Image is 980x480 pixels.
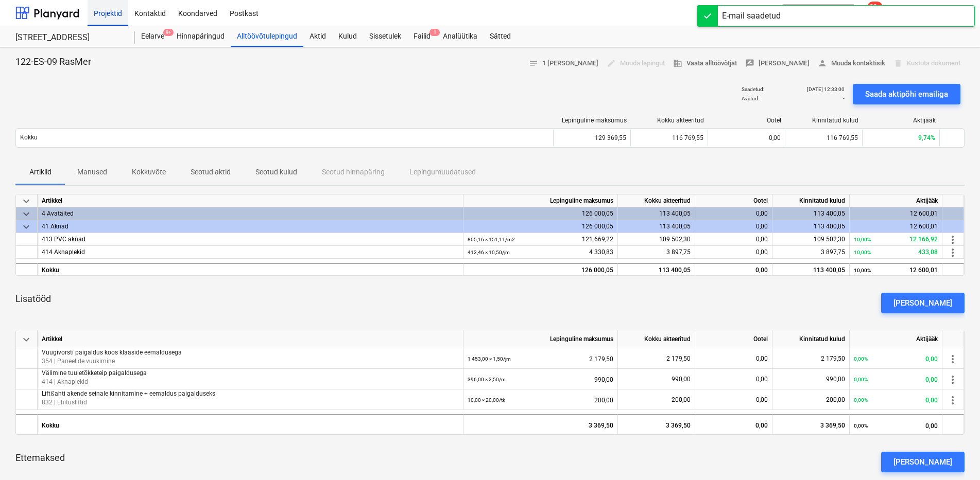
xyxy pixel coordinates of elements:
[468,377,506,382] small: 396,00 × 2,50 / m
[468,246,613,259] div: 4 330,83
[772,414,850,435] div: 3 369,50
[756,396,768,403] span: 0,00
[463,330,618,348] div: Lepinguline maksumus
[618,207,695,220] div: 113 400,05
[807,86,845,93] p: [DATE] 12:33:00
[854,377,868,382] small: 0,00%
[854,233,938,246] div: 12 166,92
[850,207,942,220] div: 12 600,01
[742,95,759,102] p: Avatud :
[635,117,704,124] div: Kokku akteeritud
[789,117,858,124] div: Kinnitatud kulud
[38,263,463,276] div: Kokku
[929,431,980,480] iframe: Chat Widget
[20,195,32,207] span: keyboard_arrow_down
[666,248,691,256] span: 3 897,75
[42,357,459,366] p: 354 | Paneelide vuukimine
[15,56,91,68] p: 122-ES-09 RasMer
[722,10,781,22] div: E-mail saadetud
[135,26,170,47] a: Eelarve9+
[772,194,850,207] div: Kinnitatud kulud
[818,58,885,69] span: Muuda kontaktisik
[695,207,772,220] div: 0,00
[132,167,166,177] p: Kokkuvõte
[135,26,170,47] div: Eelarve
[854,397,868,403] small: 0,00%
[893,455,952,469] div: [PERSON_NAME]
[893,296,952,310] div: [PERSON_NAME]
[854,264,938,277] div: 12 600,01
[673,58,737,69] span: Vaata alltöövõtjat
[20,133,38,142] p: Kokku
[772,207,850,220] div: 113 400,05
[163,29,174,36] span: 9+
[741,56,814,72] button: [PERSON_NAME]
[42,207,459,220] div: 4 Avatäited
[38,194,463,207] div: Artikkel
[468,397,505,403] small: 10,00 × 20,00 / tk
[854,237,871,242] small: 10,00%
[756,236,768,243] span: 0,00
[826,376,845,383] span: 990,00
[468,237,515,242] small: 805,16 × 151,11 / m2
[947,353,959,365] span: more_vert
[42,369,459,378] p: Välimine tuuletõkketeip paigaldusega
[618,330,695,348] div: Kokku akteeritud
[463,263,618,276] div: 126 000,05
[618,263,695,276] div: 113 400,05
[947,374,959,386] span: more_vert
[38,414,463,435] div: Kokku
[437,26,484,47] a: Analüütika
[15,32,123,43] div: [STREET_ADDRESS]
[659,236,691,243] span: 109 502,30
[15,452,65,472] p: Ettemaksed
[407,26,437,47] a: Failid1
[463,220,618,233] div: 126 000,05
[468,250,510,255] small: 412,46 × 10,50 / jm
[695,330,772,348] div: Ootel
[529,58,598,69] span: 1 [PERSON_NAME]
[463,207,618,220] div: 126 000,05
[363,26,407,47] div: Sissetulek
[255,167,297,177] p: Seotud kulud
[42,233,459,246] div: 413 PVC aknad
[947,246,959,259] span: more_vert
[20,208,32,220] span: keyboard_arrow_down
[742,86,764,93] p: Saadetud :
[303,26,332,47] div: Aktid
[850,330,942,348] div: Aktijääk
[42,348,459,357] p: Vuugivorsti paigaldus koos klaaside eemaldusega
[772,263,850,276] div: 113 400,05
[170,26,231,47] a: Hinnapäringud
[854,246,938,259] div: 433,08
[553,130,630,146] div: 129 369,55
[843,95,845,102] p: -
[429,29,440,36] span: 1
[854,415,938,436] div: 0,00
[666,355,691,362] span: 2 179,50
[772,330,850,348] div: Kinnitatud kulud
[618,194,695,207] div: Kokku akteeritud
[881,293,965,313] button: [PERSON_NAME]
[854,389,938,411] div: 0,00
[618,414,695,435] div: 3 369,50
[712,117,781,124] div: Ootel
[814,236,845,243] span: 109 502,30
[769,134,781,141] span: 0,00
[42,389,459,398] p: Liftišahti akende seinale kinnitamine + eemaldus paigalduseks
[745,58,810,69] span: [PERSON_NAME]
[558,117,627,124] div: Lepinguline maksumus
[468,389,613,411] div: 200,00
[618,220,695,233] div: 113 400,05
[484,26,517,47] a: Sätted
[42,378,459,386] p: 414 | Aknaplekid
[756,376,768,383] span: 0,00
[695,220,772,233] div: 0,00
[850,194,942,207] div: Aktijääk
[463,194,618,207] div: Lepinguline maksumus
[231,26,303,47] div: Alltöövõtulepingud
